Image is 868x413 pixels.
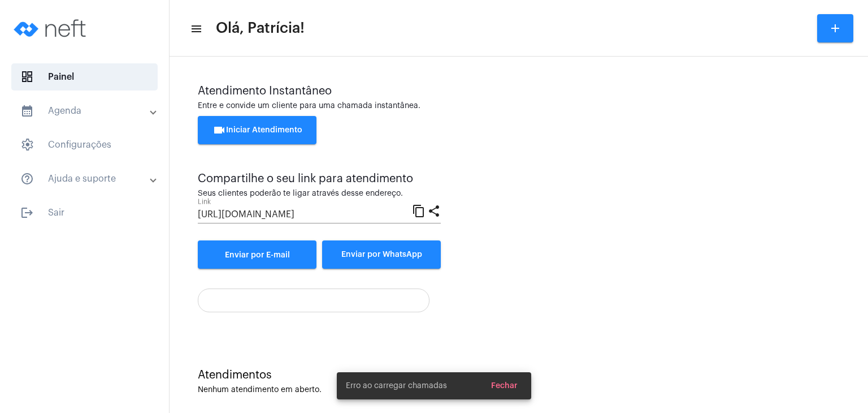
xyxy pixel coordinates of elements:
[412,204,426,217] mat-icon: content_copy
[20,172,151,186] mat-panel-title: Ajuda e suporte
[212,126,302,134] span: Iniciar Atendimento
[198,85,840,97] div: Atendimento Instantâneo
[491,382,518,390] span: Fechar
[7,97,169,124] mat-expansion-panel-header: sidenav iconAgenda
[198,116,316,144] button: Iniciar Atendimento
[11,199,158,226] span: Sair
[198,102,840,110] div: Entre e convide um cliente para uma chamada instantânea.
[198,240,316,269] a: Enviar por E-mail
[322,240,441,269] button: Enviar por WhatsApp
[346,380,447,392] span: Erro ao carregar chamadas
[20,172,34,186] mat-icon: sidenav icon
[190,22,201,36] mat-icon: sidenav icon
[198,386,840,394] div: Nenhum atendimento em aberto.
[341,251,422,259] span: Enviar por WhatsApp
[20,206,34,220] mat-icon: sidenav icon
[20,70,34,84] span: sidenav icon
[828,21,842,35] mat-icon: add
[427,204,441,217] mat-icon: share
[11,131,158,158] span: Configurações
[198,190,441,198] div: Seus clientes poderão te ligar através desse endereço.
[212,123,226,137] mat-icon: videocam
[11,63,158,91] span: Painel
[482,376,527,396] button: Fechar
[20,104,34,118] mat-icon: sidenav icon
[9,6,94,51] img: logo-neft-novo-2.png
[7,165,169,192] mat-expansion-panel-header: sidenav iconAjuda e suporte
[20,138,34,152] span: sidenav icon
[216,19,305,37] span: Olá, Patrícia!
[198,173,441,185] div: Compartilhe o seu link para atendimento
[198,369,840,381] div: Atendimentos
[225,251,290,259] span: Enviar por E-mail
[20,104,151,118] mat-panel-title: Agenda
